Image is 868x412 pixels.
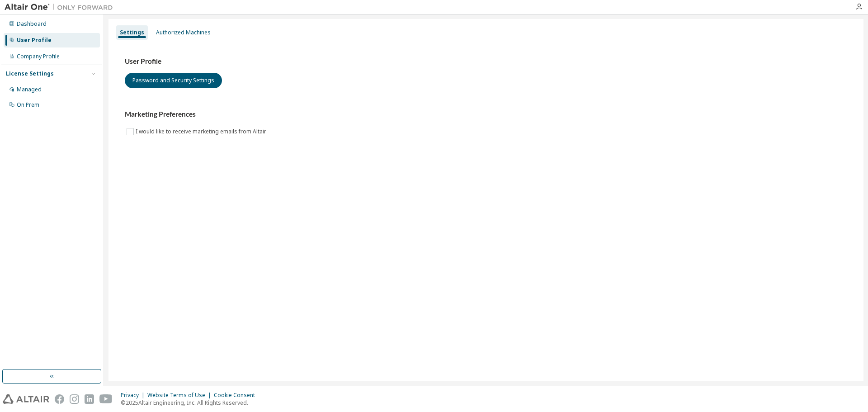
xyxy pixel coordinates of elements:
img: youtube.svg [99,394,113,404]
button: Password and Security Settings [125,73,222,88]
label: I would like to receive marketing emails from Altair [136,126,268,137]
div: On Prem [17,101,39,109]
img: Altair One [5,3,118,12]
div: Cookie Consent [214,392,260,399]
img: facebook.svg [55,394,64,404]
div: Privacy [121,392,147,399]
img: linkedin.svg [85,394,94,404]
div: User Profile [17,37,52,44]
div: Settings [120,29,144,36]
img: instagram.svg [70,394,79,404]
div: Website Terms of Use [147,392,214,399]
p: © 2025 Altair Engineering, Inc. All Rights Reserved. [121,399,260,407]
div: License Settings [6,70,54,77]
div: Authorized Machines [156,29,211,36]
div: Managed [17,86,42,93]
div: Company Profile [17,53,60,60]
h3: Marketing Preferences [125,110,847,119]
div: Dashboard [17,20,47,28]
img: altair_logo.svg [3,394,49,404]
h3: User Profile [125,57,847,66]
